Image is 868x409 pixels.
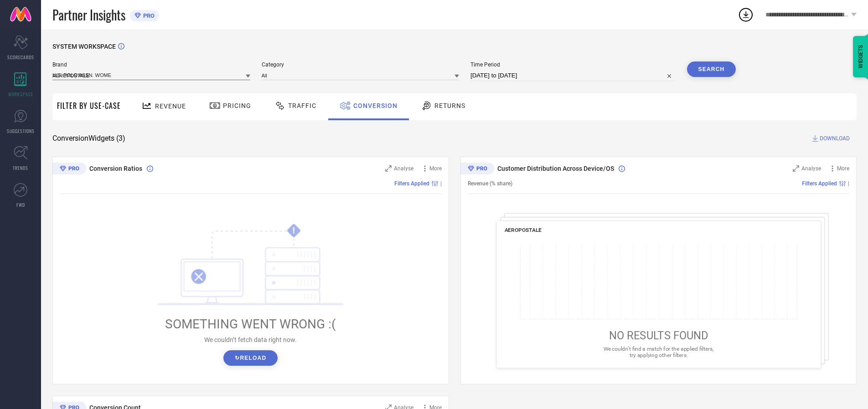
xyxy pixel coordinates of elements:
[262,61,460,68] span: Category
[57,100,121,111] span: Filter By Use-Case
[7,54,34,61] span: SCORECARDS
[793,165,799,172] svg: Zoom
[820,134,850,143] span: DOWNLOAD
[603,346,713,358] span: We couldn’t find a match for the applied filters, try applying other filters.
[848,180,849,187] span: |
[468,180,512,187] span: Revenue (% share)
[801,165,821,172] span: Analyse
[223,350,278,366] button: ↻Reload
[802,180,837,187] span: Filters Applied
[165,317,336,332] span: SOMETHING WENT WRONG :(
[429,165,442,172] span: More
[434,102,465,109] span: Returns
[394,180,429,187] span: Filters Applied
[288,102,316,109] span: Traffic
[155,102,186,110] span: Revenue
[353,102,398,109] span: Conversion
[7,128,35,134] span: SUGGESTIONS
[52,43,116,50] span: SYSTEM WORKSPACE
[293,225,295,236] tspan: !
[470,61,676,68] span: Time Period
[89,165,142,172] span: Conversion Ratios
[609,329,708,342] span: NO RESULTS FOUND
[223,102,251,109] span: Pricing
[837,165,849,172] span: More
[385,165,392,172] svg: Zoom
[16,201,25,208] span: FWD
[13,164,28,171] span: TRENDS
[8,91,33,97] span: WORKSPACE
[460,163,494,176] div: Premium
[141,12,155,19] span: PRO
[497,165,614,172] span: Customer Distribution Across Device/OS
[440,180,442,187] span: |
[470,70,676,81] input: Select time period
[504,227,542,233] span: AEROPOSTALE
[52,134,125,143] span: Conversion Widgets ( 3 )
[687,61,736,77] button: Search
[52,163,86,176] div: Premium
[738,6,754,23] div: Open download list
[52,61,250,68] span: Brand
[204,336,297,343] span: We couldn’t fetch data right now.
[52,5,125,24] span: Partner Insights
[394,165,413,172] span: Analyse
